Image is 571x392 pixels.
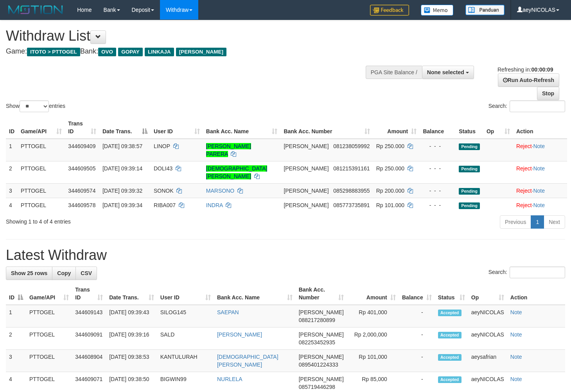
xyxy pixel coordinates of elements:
[106,328,157,350] td: [DATE] 09:39:16
[347,350,399,372] td: Rp 101,000
[6,267,52,280] a: Show 25 rows
[145,48,174,56] span: LINKAJA
[6,215,232,226] div: Showing 1 to 4 of 4 entries
[214,283,296,305] th: Bank Acc. Name: activate to sort column ascending
[333,165,370,172] span: Copy 081215391161 to clipboard
[299,309,344,315] span: [PERSON_NAME]
[299,376,344,382] span: [PERSON_NAME]
[299,339,335,345] span: Copy 082253452935 to clipboard
[296,283,347,305] th: Bank Acc. Number: activate to sort column ascending
[488,100,565,112] label: Search:
[399,350,435,372] td: -
[513,183,567,198] td: ·
[459,143,480,150] span: Pending
[488,267,565,278] label: Search:
[510,331,522,338] a: Note
[6,283,26,305] th: ID: activate to sort column descending
[468,283,507,305] th: Op: activate to sort column ascending
[465,5,505,15] img: panduan.png
[6,139,18,161] td: 1
[203,116,281,139] th: Bank Acc. Name: activate to sort column ascending
[376,188,404,194] span: Rp 200.000
[513,139,567,161] td: ·
[72,305,106,328] td: 344609143
[456,116,483,139] th: Status
[510,376,522,382] a: Note
[510,354,522,360] a: Note
[497,66,553,73] span: Refreshing in:
[6,116,18,139] th: ID
[459,188,480,195] span: Pending
[26,305,72,328] td: PTTOGEL
[399,328,435,350] td: -
[157,283,214,305] th: User ID: activate to sort column ascending
[347,305,399,328] td: Rp 401,000
[106,283,157,305] th: Date Trans.: activate to sort column ascending
[99,116,151,139] th: Date Trans.: activate to sort column descending
[6,198,18,212] td: 4
[106,350,157,372] td: [DATE] 09:38:53
[68,188,95,194] span: 344609574
[468,328,507,350] td: aeyNICOLAS
[438,310,461,316] span: Accepted
[72,350,106,372] td: 344608904
[72,328,106,350] td: 344609091
[333,143,370,149] span: Copy 081238059992 to clipboard
[206,188,234,194] a: MARSONO
[176,48,226,56] span: [PERSON_NAME]
[427,69,464,75] span: None selected
[81,270,92,276] span: CSV
[483,116,513,139] th: Op: activate to sort column ascending
[154,188,174,194] span: SONOK
[399,283,435,305] th: Balance: activate to sort column ascending
[516,165,532,172] a: Reject
[284,188,329,194] span: [PERSON_NAME]
[422,66,474,79] button: None selected
[531,215,544,229] a: 1
[347,283,399,305] th: Amount: activate to sort column ascending
[333,188,370,194] span: Copy 085298883955 to clipboard
[27,48,80,56] span: ITOTO > PTTOGEL
[370,5,409,16] img: Feedback.jpg
[26,283,72,305] th: Game/API: activate to sort column ascending
[6,328,26,350] td: 2
[280,116,373,139] th: Bank Acc. Number: activate to sort column ascending
[510,309,522,315] a: Note
[376,143,404,149] span: Rp 250.000
[102,143,142,149] span: [DATE] 09:38:57
[18,161,65,183] td: PTTOGEL
[513,161,567,183] td: ·
[72,283,106,305] th: Trans ID: activate to sort column ascending
[376,165,404,172] span: Rp 250.000
[52,267,76,280] a: Copy
[68,202,95,208] span: 344609578
[510,100,565,112] input: Search:
[510,267,565,278] input: Search:
[6,4,65,16] img: MOTION_logo.png
[102,202,142,208] span: [DATE] 09:39:34
[154,165,172,172] span: DOLI43
[468,305,507,328] td: aeyNICOLAS
[516,202,532,208] a: Reject
[516,143,532,149] a: Reject
[102,188,142,194] span: [DATE] 09:39:32
[106,305,157,328] td: [DATE] 09:39:43
[6,183,18,198] td: 3
[206,165,268,179] a: [DEMOGRAPHIC_DATA][PERSON_NAME]
[68,143,95,149] span: 344609409
[507,283,565,305] th: Action
[26,328,72,350] td: PTTOGEL
[423,142,452,150] div: - - -
[533,143,545,149] a: Note
[347,328,399,350] td: Rp 2,000,000
[533,188,545,194] a: Note
[75,267,97,280] a: CSV
[68,165,95,172] span: 344609505
[26,350,72,372] td: PTTOGEL
[459,202,480,209] span: Pending
[421,5,454,16] img: Button%20Memo.svg
[65,116,99,139] th: Trans ID: activate to sort column ascending
[20,100,49,112] select: Showentries
[537,87,559,100] a: Stop
[299,362,338,368] span: Copy 0895401224333 to clipboard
